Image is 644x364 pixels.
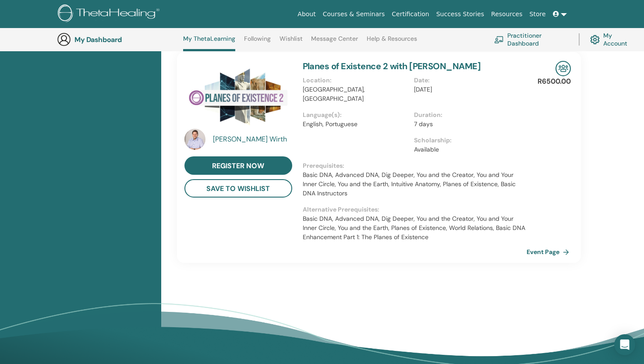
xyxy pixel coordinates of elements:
p: Location : [303,76,409,85]
img: chalkboard-teacher.svg [494,36,504,43]
p: R6500.00 [538,76,571,87]
p: English, Portuguese [303,120,409,129]
p: Duration : [414,110,520,120]
p: Date : [414,76,520,85]
img: generic-user-icon.jpg [57,32,71,46]
div: Open Intercom Messenger [614,334,635,355]
img: cog.svg [590,33,600,46]
p: Language(s) : [303,110,409,120]
button: save to wishlist [184,179,292,198]
a: Courses & Seminars [319,6,389,22]
a: About [294,6,319,22]
a: Following [244,35,271,49]
a: Help & Resources [367,35,417,49]
a: Wishlist [280,35,303,49]
img: Planes of Existence 2 [184,61,292,131]
a: Practitioner Dashboard [494,30,568,49]
a: My Account [590,30,634,49]
a: Planes of Existence 2 with [PERSON_NAME] [303,60,481,72]
img: logo.png [58,4,163,24]
a: [PERSON_NAME] Wirth [213,134,294,145]
a: Success Stories [433,6,488,22]
h3: My Dashboard [74,35,162,44]
a: register now [184,156,292,175]
a: Message Center [311,35,358,49]
p: Prerequisites : [303,161,526,170]
a: My ThetaLearning [183,35,235,51]
img: In-Person Seminar [556,61,571,76]
p: Available [414,145,520,154]
a: Certification [388,6,432,22]
p: [DATE] [414,85,520,94]
p: Basic DNA, Advanced DNA, Dig Deeper, You and the Creator, You and Your Inner Circle, You and the ... [303,170,526,198]
p: Alternative Prerequisites : [303,205,526,214]
span: register now [212,161,264,170]
a: Resources [488,6,526,22]
a: Event Page [527,245,573,258]
p: Basic DNA, Advanced DNA, Dig Deeper, You and the Creator, You and Your Inner Circle, You and the ... [303,214,526,242]
img: default.jpg [184,129,205,150]
a: Store [526,6,549,22]
p: [GEOGRAPHIC_DATA], [GEOGRAPHIC_DATA] [303,85,409,103]
p: 7 days [414,120,520,129]
p: Scholarship : [414,136,520,145]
